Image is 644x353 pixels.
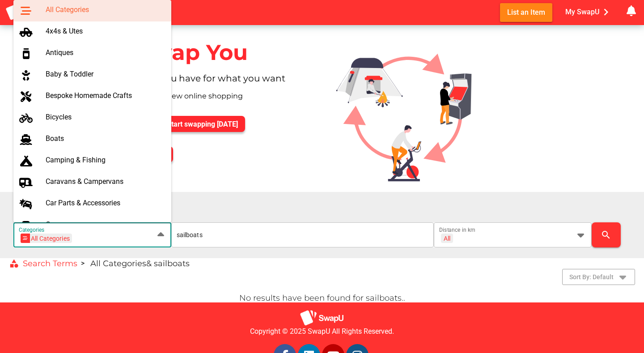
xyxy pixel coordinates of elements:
[444,234,450,242] div: All
[100,32,322,73] div: I'll Swap You
[46,220,164,229] div: Cars
[329,25,493,192] img: Graphic.svg
[563,3,614,21] button: My SwapU
[107,116,245,132] button: List an item and start swapping [DATE]
[46,113,164,121] div: Bicycles
[500,3,552,21] button: List an Item
[46,5,164,14] div: All Categories
[569,272,614,282] span: Sort By: Default
[46,156,164,164] div: Camping & Fishing
[13,203,644,216] h1: Find a Swap
[565,5,613,19] span: My SwapU
[90,259,146,268] span: All Categories
[562,269,635,285] button: Expand "Sort By: Default"
[23,234,70,243] div: All Categories
[81,258,85,269] div: >
[46,199,164,207] div: Car Parts & Accessories
[46,48,164,57] div: Antiques
[46,70,164,78] div: Baby & Toddler
[507,6,545,18] span: List an Item
[46,134,164,143] div: Boats
[100,91,322,109] div: Swapping is the new online shopping
[46,177,164,186] div: Caravans & Campervans
[601,230,611,240] i: search
[114,120,238,128] span: List an item and start swapping [DATE]
[599,5,613,19] i: chevron_right
[5,4,50,21] img: aSD8y5uGLpzPJLYTcYcjNu3laj1c05W5KWf0Ds+Za8uybjssssuu+yyyy677LKX2n+PWMSDJ9a87AAAAABJRU5ErkJggg==
[9,259,77,269] span: Search Terms
[300,310,344,326] img: aSD8y5uGLpzPJLYTcYcjNu3laj1c05W5KWf0Ds+Za8uybjssssuu+yyyy677LKX2n+PWMSDJ9a87AAAAABJRU5ErkJggg==
[9,259,19,269] i: category
[46,27,164,35] div: 4x4s & Utes
[250,326,394,337] span: Copyright © 2025 SwapU All Rights Reserved.
[46,91,164,100] div: Bespoke Homemade Crafts
[177,222,429,247] input: I am looking for ...
[100,73,322,91] div: Swap what you have for what you want
[146,259,190,268] span: & sailboats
